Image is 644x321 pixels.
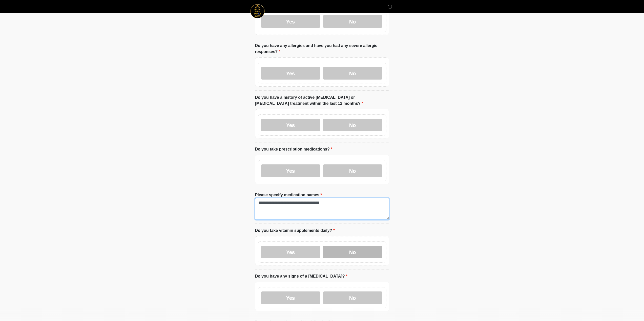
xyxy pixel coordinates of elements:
[323,119,382,131] label: No
[255,146,333,152] label: Do you take prescription medications?
[261,119,320,131] label: Yes
[255,43,389,55] label: Do you have any allergies and have you had any severe allergic responses?
[261,164,320,177] label: Yes
[255,94,389,107] label: Do you have a history of active [MEDICAL_DATA] or [MEDICAL_DATA] treatment within the last 12 mon...
[323,67,382,80] label: No
[323,291,382,304] label: No
[323,164,382,177] label: No
[261,291,320,304] label: Yes
[261,246,320,258] label: Yes
[250,4,265,19] img: Thrive Infusions & MedSpa Logo
[255,228,335,234] label: Do you take vitamin supplements daily?
[323,246,382,258] label: No
[255,192,322,198] label: Please specify medication names
[261,67,320,80] label: Yes
[255,273,348,279] label: Do you have any signs of a [MEDICAL_DATA]?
